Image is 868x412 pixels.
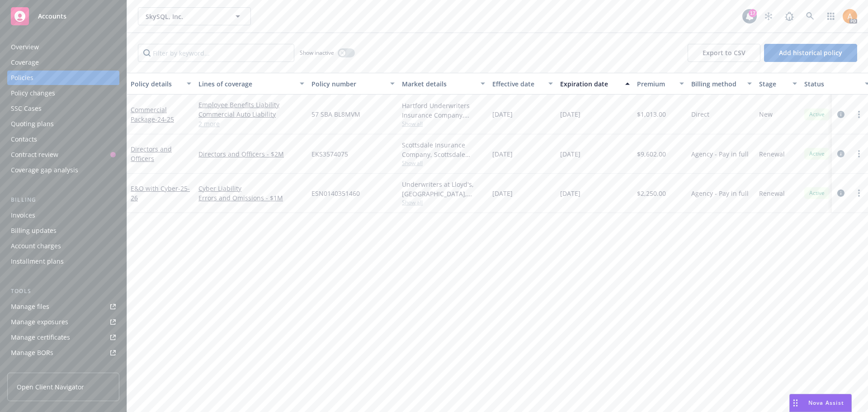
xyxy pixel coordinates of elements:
a: Quoting plans [7,117,119,131]
button: Premium [633,73,688,95]
button: Nova Assist [789,394,852,412]
span: Direct [691,109,709,119]
button: Policy details [127,73,195,95]
a: Summary of insurance [7,361,119,375]
button: Stage [755,73,801,95]
span: Show all [402,120,485,128]
span: [DATE] [492,149,513,159]
a: Manage certificates [7,330,119,345]
div: Coverage gap analysis [11,163,78,177]
span: $9,602.00 [637,149,666,159]
div: Scottsdale Insurance Company, Scottsdale Insurance Company (Nationwide), RT Specialty Insurance S... [402,140,485,159]
a: Policy changes [7,86,119,100]
a: Manage files [7,299,119,314]
button: Lines of coverage [195,73,308,95]
a: more [854,148,864,159]
span: [DATE] [492,109,513,119]
div: Installment plans [11,254,64,269]
span: Renewal [759,149,785,159]
button: Export to CSV [688,44,760,62]
div: Tools [7,287,119,296]
div: Policy details [131,79,181,89]
a: Billing updates [7,223,119,238]
span: ESN0140351460 [311,189,360,198]
a: E&O with Cyber [131,184,190,202]
div: Effective date [492,79,543,89]
div: Drag to move [790,394,801,412]
div: Policy number [311,79,385,89]
a: Employee Benefits Liability [198,100,304,109]
div: Manage exposures [11,315,68,329]
div: Stage [759,79,787,89]
span: New [759,109,773,119]
a: Accounts [7,4,119,29]
a: Report a Bug [780,7,798,25]
div: Billing updates [11,223,57,238]
span: $2,250.00 [637,189,666,198]
a: Manage exposures [7,315,119,329]
button: Add historical policy [764,44,857,62]
div: Policy changes [11,86,55,100]
button: Policy number [308,73,398,95]
span: Show all [402,159,485,167]
a: Cyber Liability [198,184,304,193]
div: Hartford Underwriters Insurance Company, Hartford Insurance Group [402,101,485,120]
button: Billing method [688,73,755,95]
a: circleInformation [835,188,846,199]
a: more [854,188,864,199]
a: Manage BORs [7,346,119,360]
div: Lines of coverage [198,79,294,89]
a: more [854,109,864,120]
span: Active [808,150,826,158]
div: Coverage [11,55,39,70]
div: Quoting plans [11,117,54,131]
span: EKS3574075 [311,149,348,159]
a: Overview [7,40,119,54]
div: Status [804,79,859,89]
a: Search [801,7,819,25]
div: Underwriters at Lloyd's, [GEOGRAPHIC_DATA], [PERSON_NAME] of [GEOGRAPHIC_DATA], CFC Underwriting,... [402,180,485,199]
span: [DATE] [492,189,513,198]
div: Manage BORs [11,346,53,360]
div: Overview [11,40,39,54]
div: Market details [402,79,475,89]
div: 17 [749,9,757,17]
div: Billing method [691,79,742,89]
span: [DATE] [560,149,580,159]
a: Invoices [7,208,119,223]
a: Directors and Officers [131,145,172,163]
a: Installment plans [7,254,119,269]
div: Policies [11,71,33,85]
span: Renewal [759,189,785,198]
a: Directors and Officers - $2M [198,149,304,159]
a: Contacts [7,132,119,147]
span: - 24-25 [155,115,174,123]
span: Show inactive [300,49,334,57]
a: Account charges [7,239,119,253]
span: Agency - Pay in full [691,149,749,159]
a: Coverage gap analysis [7,163,119,177]
span: Show all [402,199,485,206]
a: circleInformation [835,148,846,159]
div: Contract review [11,147,58,162]
span: SkySQL, Inc. [146,12,224,21]
div: Manage certificates [11,330,70,345]
span: [DATE] [560,189,580,198]
div: Account charges [11,239,61,253]
a: Policies [7,71,119,85]
button: Expiration date [557,73,633,95]
div: Billing [7,195,119,204]
div: Invoices [11,208,35,223]
a: Switch app [822,7,840,25]
span: 57 SBA BL8MVM [311,109,360,119]
a: SSC Cases [7,101,119,116]
img: photo [843,9,857,24]
button: SkySQL, Inc. [138,7,251,25]
a: circleInformation [835,109,846,120]
span: $1,013.00 [637,109,666,119]
span: [DATE] [560,109,580,119]
span: Add historical policy [779,48,842,57]
a: Coverage [7,55,119,70]
a: Contract review [7,147,119,162]
a: Errors and Omissions - $1M [198,193,304,203]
